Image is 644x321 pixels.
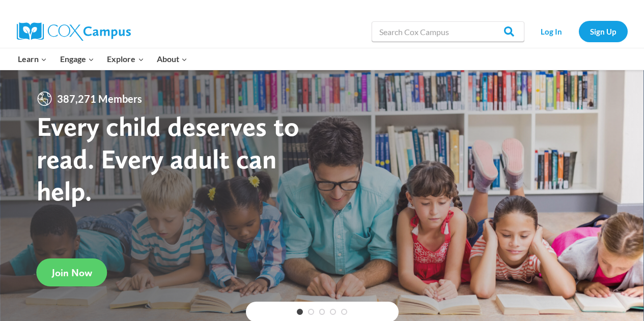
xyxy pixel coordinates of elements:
span: Join Now [52,267,92,279]
a: 1 [297,309,303,315]
span: 387,271 Members [53,91,146,107]
input: Search Cox Campus [372,21,524,42]
a: 3 [319,309,325,315]
strong: Every child deserves to read. Every adult can help. [37,110,299,207]
nav: Secondary Navigation [529,21,628,42]
a: Join Now [37,258,107,286]
a: 5 [341,309,347,315]
span: About [157,52,187,66]
a: 2 [308,309,314,315]
span: Explore [107,52,144,66]
nav: Primary Navigation [12,48,194,70]
a: Sign Up [579,21,628,42]
img: Cox Campus [17,22,131,41]
a: Log In [529,21,574,42]
span: Learn [18,52,47,66]
a: 4 [330,309,336,315]
span: Engage [60,52,94,66]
